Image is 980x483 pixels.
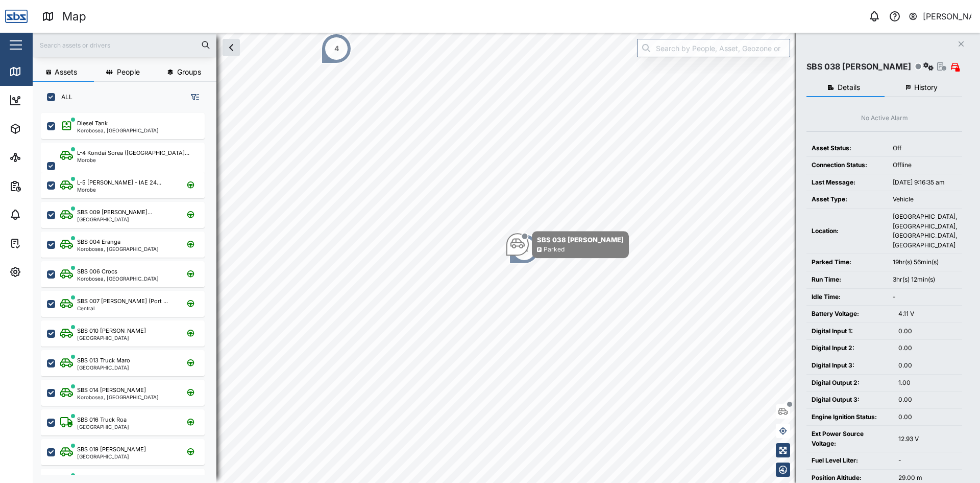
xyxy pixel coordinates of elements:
[77,365,130,370] div: [GEOGRAPHIC_DATA]
[893,178,957,188] div: [DATE] 9:16:35 am
[77,445,146,454] div: SBS 019 [PERSON_NAME]
[27,209,58,220] div: Alarms
[812,412,888,422] div: Engine Ignition Status:
[812,178,883,188] div: Last Message:
[898,412,957,422] div: 0.00
[812,395,888,405] div: Digital Output 3:
[77,157,189,163] div: Morobe
[893,160,957,170] div: Offline
[77,386,146,395] div: SBS 014 [PERSON_NAME]
[77,327,146,335] div: SBS 010 [PERSON_NAME]
[77,238,120,246] div: SBS 004 Eranga
[62,8,86,26] div: Map
[177,68,201,76] span: Groups
[77,356,130,365] div: SBS 013 Truck Maro
[812,429,888,448] div: Ext Power Source Voltage:
[77,149,189,157] div: L-4 Kondai Sorea ([GEOGRAPHIC_DATA]...
[27,152,51,163] div: Sites
[506,231,629,258] div: Map marker
[321,33,352,64] div: Map marker
[77,424,129,429] div: [GEOGRAPHIC_DATA]
[898,343,957,353] div: 0.00
[812,378,888,388] div: Digital Output 2:
[898,361,957,371] div: 0.00
[27,95,72,106] div: Dashboard
[898,378,957,388] div: 1.00
[812,160,883,170] div: Connection Status:
[893,195,957,204] div: Vehicle
[898,456,957,466] div: -
[55,68,77,76] span: Assets
[898,434,957,444] div: 12.93 V
[812,292,883,302] div: Idle Time:
[914,84,938,91] span: History
[117,68,140,76] span: People
[898,327,957,336] div: 0.00
[77,306,168,311] div: Central
[812,456,888,466] div: Fuel Level Liter:
[27,66,50,77] div: Map
[812,361,888,371] div: Digital Input 3:
[893,258,957,267] div: 19hr(s) 56min(s)
[77,128,159,133] div: Korobosea, [GEOGRAPHIC_DATA]
[41,109,216,475] div: grid
[77,178,161,187] div: L-5 [PERSON_NAME] - IAE 24...
[861,113,908,123] div: No Active Alarm
[33,33,980,483] canvas: Map
[27,123,58,134] div: Assets
[838,84,860,91] span: Details
[806,60,911,73] div: SBS 038 [PERSON_NAME]
[537,235,624,245] div: SBS 038 [PERSON_NAME]
[923,10,972,23] div: [PERSON_NAME]
[812,275,883,285] div: Run Time:
[5,5,28,28] img: Main Logo
[893,144,957,153] div: Off
[27,180,61,192] div: Reports
[544,245,565,255] div: Parked
[77,267,117,276] div: SBS 006 Crocs
[898,395,957,405] div: 0.00
[77,187,161,192] div: Morobe
[812,473,888,483] div: Position Altitude:
[893,275,957,285] div: 3hr(s) 12min(s)
[893,292,957,302] div: -
[637,39,790,57] input: Search by People, Asset, Geozone or Place
[812,343,888,353] div: Digital Input 2:
[39,37,210,53] input: Search assets or drivers
[77,217,152,222] div: [GEOGRAPHIC_DATA]
[77,416,127,424] div: SBS 016 Truck Roa
[898,309,957,319] div: 4.11 V
[55,93,72,101] label: ALL
[77,297,168,306] div: SBS 007 [PERSON_NAME] (Port ...
[77,395,159,400] div: Korobosea, [GEOGRAPHIC_DATA]
[812,258,883,267] div: Parked Time:
[77,335,146,340] div: [GEOGRAPHIC_DATA]
[77,454,146,459] div: [GEOGRAPHIC_DATA]
[27,238,55,249] div: Tasks
[893,212,957,250] div: [GEOGRAPHIC_DATA], [GEOGRAPHIC_DATA], [GEOGRAPHIC_DATA], [GEOGRAPHIC_DATA]
[898,473,957,483] div: 29.00 m
[812,144,883,153] div: Asset Status:
[27,266,63,278] div: Settings
[812,309,888,319] div: Battery Voltage:
[812,226,883,236] div: Location:
[908,9,972,24] button: [PERSON_NAME]
[77,119,108,128] div: Diesel Tank
[812,327,888,336] div: Digital Input 1:
[334,43,339,54] div: 4
[77,208,152,217] div: SBS 009 [PERSON_NAME]...
[77,246,159,251] div: Korobosea, [GEOGRAPHIC_DATA]
[812,195,883,204] div: Asset Type:
[77,276,159,281] div: Korobosea, [GEOGRAPHIC_DATA]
